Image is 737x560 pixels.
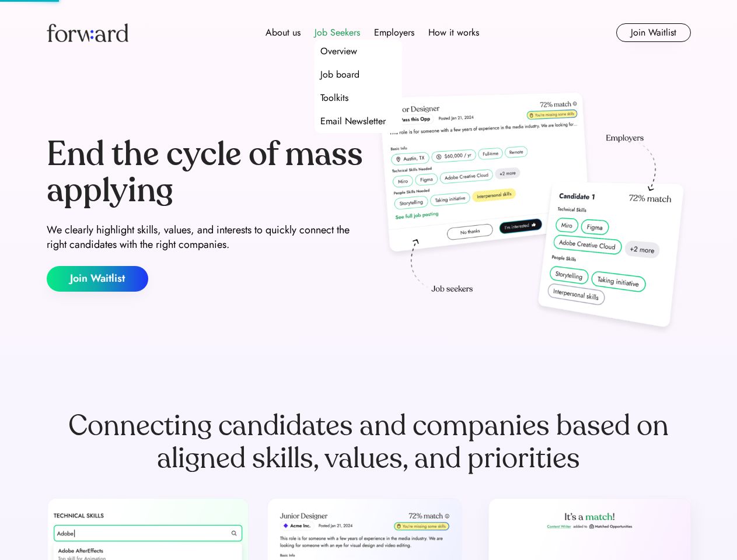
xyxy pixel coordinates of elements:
[47,409,691,475] div: Connecting candidates and companies based on aligned skills, values, and priorities
[428,26,479,40] div: How it works
[315,26,360,40] div: Job Seekers
[47,136,364,208] div: End the cycle of mass applying
[320,68,359,82] div: Job board
[373,89,691,339] img: hero-image.png
[320,44,357,58] div: Overview
[266,26,301,40] div: About us
[320,91,348,105] div: Toolkits
[47,223,364,252] div: We clearly highlight skills, values, and interests to quickly connect the right candidates with t...
[47,266,148,292] button: Join Waitlist
[616,23,691,42] button: Join Waitlist
[374,26,414,40] div: Employers
[320,114,386,128] div: Email Newsletter
[47,23,128,42] img: Forward logo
